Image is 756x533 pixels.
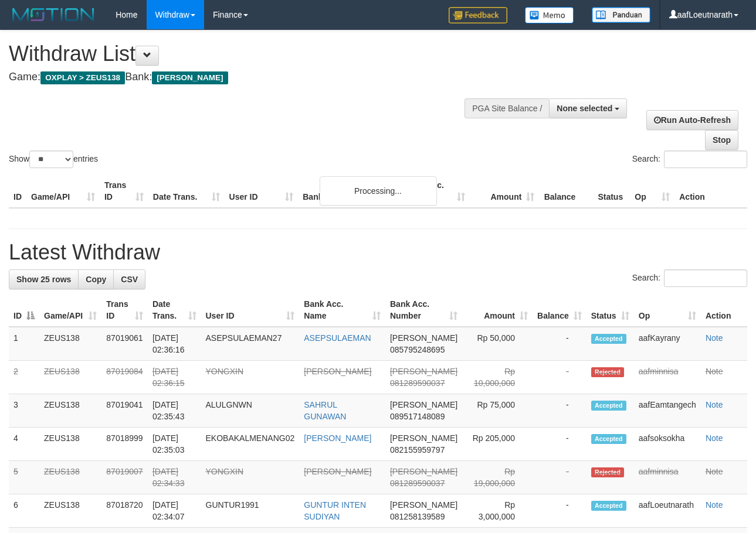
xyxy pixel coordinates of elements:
th: Op [630,175,674,208]
span: Copy 089517148089 to clipboard [390,412,445,421]
td: EKOBAKALMENANG02 [201,428,300,461]
th: Bank Acc. Name [298,175,399,208]
td: [DATE] 02:34:07 [148,494,201,528]
td: - [533,327,587,361]
span: None selected [557,104,612,113]
td: 1 [9,327,39,361]
a: Note [706,433,723,443]
th: ID [9,175,26,208]
td: Rp 50,000 [462,327,533,361]
span: [PERSON_NAME] [390,500,457,510]
td: 87019041 [101,394,148,428]
td: 5 [9,461,39,494]
h4: Game: Bank: [9,71,492,83]
span: CSV [121,275,138,284]
a: Copy [78,269,114,289]
td: Rp 19,000,000 [462,461,533,494]
td: Rp 205,000 [462,428,533,461]
span: Show 25 rows [16,275,71,284]
img: panduan.png [592,7,650,23]
a: Run Auto-Refresh [646,110,738,130]
td: YONGXIN [201,361,300,394]
td: aafsoksokha [634,428,701,461]
td: Rp 3,000,000 [462,494,533,528]
td: - [533,361,587,394]
a: Note [706,367,723,376]
span: [PERSON_NAME] [390,433,457,443]
span: [PERSON_NAME] [390,400,457,409]
th: Balance [539,175,593,208]
a: Note [706,333,723,343]
th: Bank Acc. Name: activate to sort column ascending [299,293,385,327]
span: Copy 081289590037 to clipboard [390,479,445,488]
th: Game/API: activate to sort column ascending [39,293,101,327]
th: Status: activate to sort column ascending [587,293,634,327]
span: Copy [86,275,106,284]
td: ZEUS138 [39,494,101,528]
select: Showentries [29,151,73,168]
td: aafminnisa [634,361,701,394]
td: [DATE] 02:36:16 [148,327,201,361]
td: aafLoeutnarath [634,494,701,528]
a: [PERSON_NAME] [304,467,371,476]
th: Balance: activate to sort column ascending [533,293,587,327]
span: Accepted [591,334,626,344]
div: Processing... [320,176,437,206]
th: Date Trans.: activate to sort column ascending [148,293,201,327]
a: CSV [113,269,145,289]
a: Note [706,500,723,510]
th: User ID [225,175,299,208]
td: [DATE] 02:35:43 [148,394,201,428]
th: Bank Acc. Number [400,175,470,208]
th: Amount [470,175,540,208]
td: - [533,494,587,528]
span: OXPLAY > ZEUS138 [40,71,125,84]
a: GUNTUR INTEN SUDIYAN [304,500,366,521]
td: 2 [9,361,39,394]
span: Accepted [591,434,626,444]
td: YONGXIN [201,461,300,494]
td: 3 [9,394,39,428]
span: [PERSON_NAME] [152,71,228,84]
td: ZEUS138 [39,361,101,394]
span: Copy 081289590037 to clipboard [390,378,445,388]
td: ZEUS138 [39,394,101,428]
a: ASEPSULAEMAN [304,333,371,343]
img: MOTION_logo.png [9,6,98,23]
h1: Latest Withdraw [9,241,747,264]
button: None selected [549,98,627,118]
td: - [533,461,587,494]
a: Show 25 rows [9,269,79,289]
td: ZEUS138 [39,428,101,461]
a: [PERSON_NAME] [304,367,371,376]
th: Op: activate to sort column ascending [634,293,701,327]
label: Search: [632,151,747,168]
th: Action [701,293,747,327]
span: Rejected [591,367,624,377]
td: Rp 75,000 [462,394,533,428]
th: Game/API [26,175,100,208]
td: aafminnisa [634,461,701,494]
td: 87019061 [101,327,148,361]
td: 4 [9,428,39,461]
span: Accepted [591,501,626,511]
a: SAHRUL GUNAWAN [304,400,346,421]
a: Note [706,467,723,476]
span: [PERSON_NAME] [390,333,457,343]
td: 87019084 [101,361,148,394]
a: Stop [705,130,738,150]
span: Copy 081258139589 to clipboard [390,512,445,521]
span: Copy 082155959797 to clipboard [390,445,445,455]
td: 6 [9,494,39,528]
th: Trans ID [100,175,148,208]
td: 87018999 [101,428,148,461]
td: - [533,428,587,461]
span: Rejected [591,467,624,477]
span: [PERSON_NAME] [390,367,457,376]
span: Copy 085795248695 to clipboard [390,345,445,354]
td: ASEPSULAEMAN27 [201,327,300,361]
td: ALULGNWN [201,394,300,428]
th: Bank Acc. Number: activate to sort column ascending [385,293,462,327]
a: [PERSON_NAME] [304,433,371,443]
td: [DATE] 02:34:33 [148,461,201,494]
